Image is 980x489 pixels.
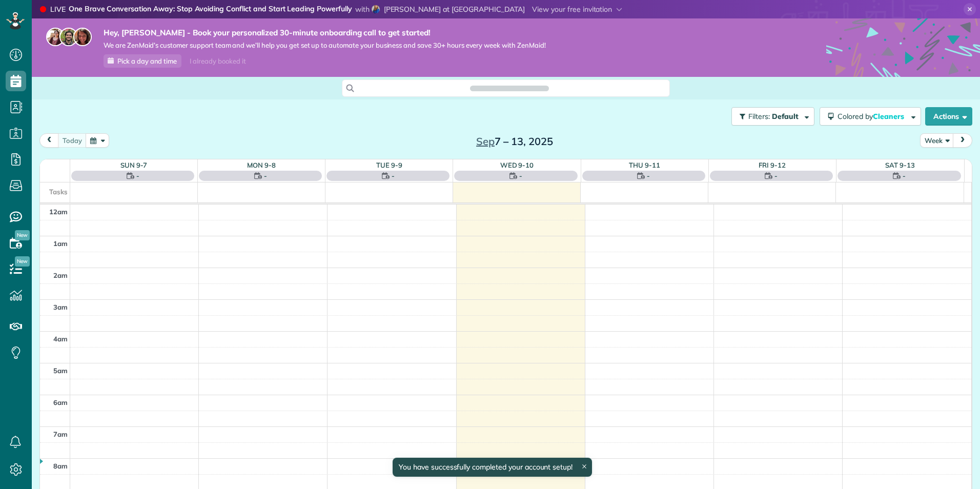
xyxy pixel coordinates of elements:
strong: Hey, [PERSON_NAME] - Book your personalized 30-minute onboarding call to get started! [104,28,546,38]
span: - [903,171,906,181]
img: jeannie-henderson-8c0b8e17d8c72ca3852036336dec5ecdcaaf3d9fcbc0b44e9e2dbcca85b7ceab.jpg [372,5,380,13]
span: with [355,5,370,14]
a: Sat 9-13 [885,161,915,169]
span: We are ZenMaid’s customer support team and we’ll help you get set up to automate your business an... [104,41,546,50]
a: Thu 9-11 [629,161,660,169]
a: Tue 9-9 [376,161,402,169]
strong: One Brave Conversation Away: Stop Avoiding Conflict and Start Leading Powerfully [69,4,352,15]
a: Filters: Default [726,107,814,126]
button: Filters: Default [731,107,814,126]
span: Default [772,112,799,121]
button: Colored byCleaners [820,107,921,126]
span: New [15,256,30,267]
img: maria-72a9807cf96188c08ef61303f053569d2e2a8a1cde33d635c8a3ac13582a053d.jpg [46,28,65,46]
span: 7am [53,430,68,438]
span: 8am [53,462,68,470]
span: Colored by [838,112,908,121]
span: 4am [53,335,68,343]
button: prev [39,133,59,147]
span: 5am [53,366,68,375]
button: Week [920,133,954,147]
span: Cleaners [873,112,906,121]
span: Pick a day and time [117,57,177,65]
span: Sep [476,135,495,148]
img: jorge-587dff0eeaa6aab1f244e6dc62b8924c3b6ad411094392a53c71c6c4a576187d.jpg [59,28,78,46]
span: - [774,171,778,181]
span: - [264,171,267,181]
span: - [136,171,139,181]
button: next [953,133,972,147]
div: I already booked it [183,55,252,68]
span: - [519,171,522,181]
img: michelle-19f622bdf1676172e81f8f8fba1fb50e276960ebfe0243fe18214015130c80e4.jpg [73,28,92,46]
a: Wed 9-10 [500,161,534,169]
span: - [392,171,395,181]
span: 2am [53,271,68,279]
a: Fri 9-12 [759,161,786,169]
h2: 7 – 13, 2025 [451,136,579,147]
span: [PERSON_NAME] at [GEOGRAPHIC_DATA] [384,5,525,14]
a: Mon 9-8 [247,161,276,169]
span: Tasks [49,188,68,196]
span: 12am [49,208,68,216]
div: You have successfully completed your account setup! [393,458,592,477]
span: New [15,230,30,240]
button: today [58,133,87,147]
button: Actions [925,107,972,126]
span: Filters: [748,112,770,121]
span: 3am [53,303,68,311]
a: Sun 9-7 [120,161,148,169]
span: - [647,171,650,181]
span: 6am [53,398,68,406]
span: 1am [53,239,68,248]
span: Search ZenMaid… [480,83,538,93]
a: Pick a day and time [104,54,181,68]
